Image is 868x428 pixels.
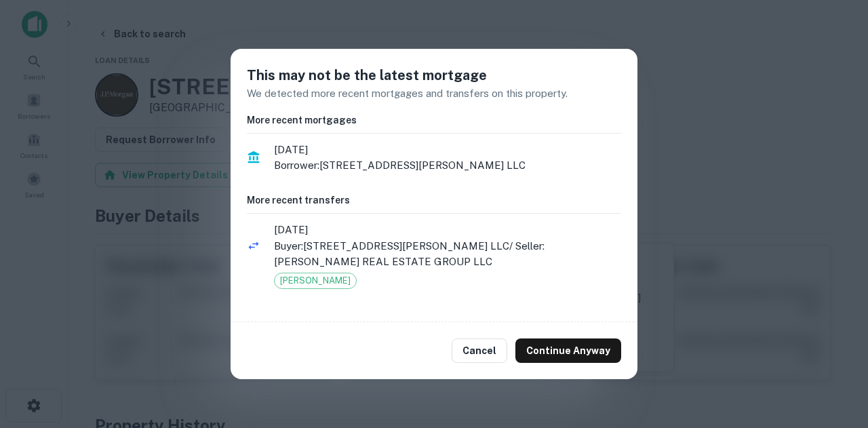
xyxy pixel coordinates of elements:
[515,338,621,363] button: Continue Anyway
[247,65,621,85] h5: This may not be the latest mortgage
[274,222,621,238] span: [DATE]
[274,142,621,158] span: [DATE]
[274,273,357,289] div: Grant Deed
[274,238,621,270] p: Buyer: [STREET_ADDRESS][PERSON_NAME] LLC / Seller: [PERSON_NAME] REAL ESTATE GROUP LLC
[247,193,621,208] h6: More recent transfers
[452,338,507,363] button: Cancel
[247,113,621,128] h6: More recent mortgages
[274,157,621,174] p: Borrower: [STREET_ADDRESS][PERSON_NAME] LLC
[800,276,868,341] iframe: Chat Widget
[275,274,356,288] span: [PERSON_NAME]
[247,85,621,102] p: We detected more recent mortgages and transfers on this property.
